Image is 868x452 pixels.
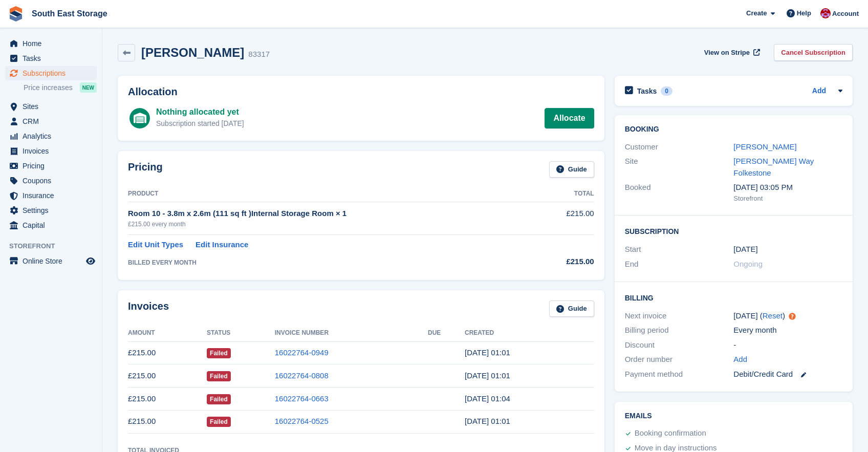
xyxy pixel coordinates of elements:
[128,86,594,98] h2: Allocation
[128,220,541,229] div: £215.00 every month
[625,412,842,420] h2: Emails
[625,369,734,380] div: Payment method
[156,118,244,129] div: Subscription started [DATE]
[637,87,657,96] h2: Tasks
[5,144,97,158] a: menu
[23,218,84,232] span: Capital
[128,325,207,341] th: Amount
[428,325,465,341] th: Due
[797,8,811,18] span: Help
[820,8,831,18] img: Roger Norris
[23,129,84,143] span: Analytics
[812,85,826,97] a: Add
[541,186,594,202] th: Total
[128,410,207,433] td: £215.00
[23,254,84,268] span: Online Store
[465,417,510,425] time: 2025-04-26 00:01:05 UTC
[275,417,329,425] a: 16022764-0525
[128,388,207,411] td: £215.00
[23,66,84,80] span: Subscriptions
[733,260,763,268] span: Ongoing
[207,394,231,404] span: Failed
[23,36,84,51] span: Home
[5,51,97,66] a: menu
[733,310,842,322] div: [DATE] ( )
[248,49,270,60] div: 83317
[465,325,594,341] th: Created
[23,174,84,188] span: Coupons
[5,188,97,203] a: menu
[733,244,757,255] time: 2025-04-26 00:00:00 UTC
[275,394,329,403] a: 16022764-0663
[80,82,97,93] div: NEW
[549,161,594,178] a: Guide
[625,354,734,365] div: Order number
[23,99,84,114] span: Sites
[625,292,842,303] h2: Billing
[5,66,97,80] a: menu
[207,348,231,358] span: Failed
[625,182,734,203] div: Booked
[128,258,541,267] div: BILLED EVERY MONTH
[9,241,102,251] span: Storefront
[733,193,842,204] div: Storefront
[141,46,244,59] h2: [PERSON_NAME]
[5,159,97,173] a: menu
[5,114,97,128] a: menu
[625,141,734,153] div: Customer
[128,208,541,220] div: Room 10 - 3.8m x 2.6m (111 sq ft )Internal Storage Room × 1
[733,157,814,177] a: [PERSON_NAME] Way Folkestone
[625,226,842,236] h2: Subscription
[28,5,112,22] a: South East Storage
[733,142,796,151] a: [PERSON_NAME]
[5,36,97,51] a: menu
[541,202,594,234] td: £215.00
[733,182,842,193] div: [DATE] 03:05 PM
[275,325,428,341] th: Invoice Number
[128,161,163,178] h2: Pricing
[128,341,207,364] td: £215.00
[541,256,594,268] div: £215.00
[275,371,329,380] a: 16022764-0808
[635,427,706,440] div: Booking confirmation
[788,312,797,321] div: Tooltip anchor
[733,325,842,336] div: Every month
[23,203,84,218] span: Settings
[207,325,275,341] th: Status
[545,108,594,128] a: Allocate
[700,44,762,61] a: View on Stripe
[23,159,84,173] span: Pricing
[774,44,853,61] a: Cancel Subscription
[196,239,248,251] a: Edit Insurance
[275,348,329,357] a: 16022764-0949
[625,325,734,336] div: Billing period
[24,83,73,93] span: Price increases
[128,186,541,202] th: Product
[23,51,84,66] span: Tasks
[5,218,97,232] a: menu
[84,255,97,267] a: Preview store
[128,239,183,251] a: Edit Unit Types
[207,417,231,427] span: Failed
[625,310,734,322] div: Next invoice
[24,82,97,93] a: Price increases NEW
[746,8,767,18] span: Create
[733,339,842,351] div: -
[549,300,594,317] a: Guide
[625,339,734,351] div: Discount
[5,174,97,188] a: menu
[23,114,84,128] span: CRM
[733,369,842,380] div: Debit/Credit Card
[5,254,97,268] a: menu
[832,9,859,19] span: Account
[5,99,97,114] a: menu
[625,125,842,134] h2: Booking
[763,311,783,320] a: Reset
[625,244,734,255] div: Start
[207,371,231,381] span: Failed
[465,348,510,357] time: 2025-07-26 00:01:53 UTC
[704,48,750,58] span: View on Stripe
[465,394,510,403] time: 2025-05-26 00:04:12 UTC
[625,156,734,179] div: Site
[5,129,97,143] a: menu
